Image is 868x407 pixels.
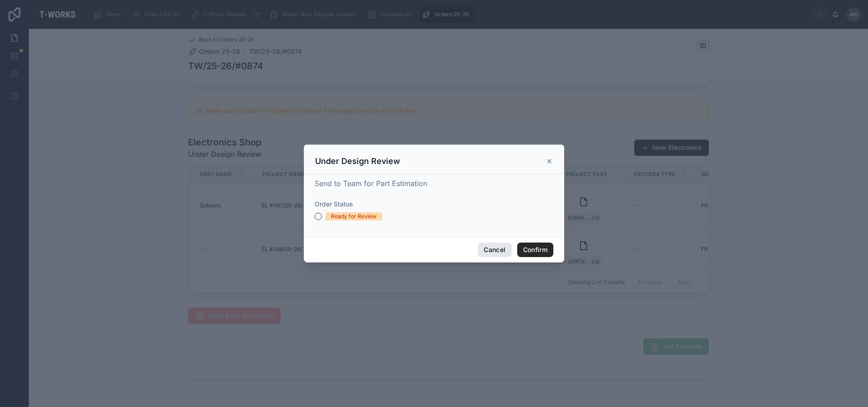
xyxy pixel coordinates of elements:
[331,212,377,220] div: Ready for Review
[315,200,353,208] span: Order Status
[315,179,427,188] span: Send to Team for Part Estimation
[517,243,553,257] button: Confirm
[315,156,400,167] h3: Under Design Review
[478,243,511,257] button: Cancel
